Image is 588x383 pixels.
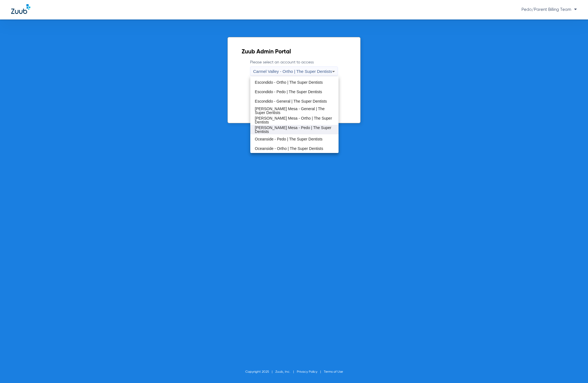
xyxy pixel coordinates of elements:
span: Oceanside - Ortho | The Super Dentists [255,147,323,150]
span: [PERSON_NAME] Mesa - Pedo | The Super Dentists [255,126,334,134]
span: Escondido - Pedo | The Super Dentists [255,90,322,94]
iframe: Chat Widget [560,356,588,383]
span: Oceanside - Pedo | The Super Dentists [255,137,322,141]
span: Escondido - General | The Super Dentists [255,99,327,103]
span: Escondido - Ortho | The Super Dentists [255,80,323,84]
span: [PERSON_NAME] Mesa - Ortho | The Super Dentists [255,116,334,124]
span: [PERSON_NAME] Mesa - General | The Super Dentists [255,107,334,115]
